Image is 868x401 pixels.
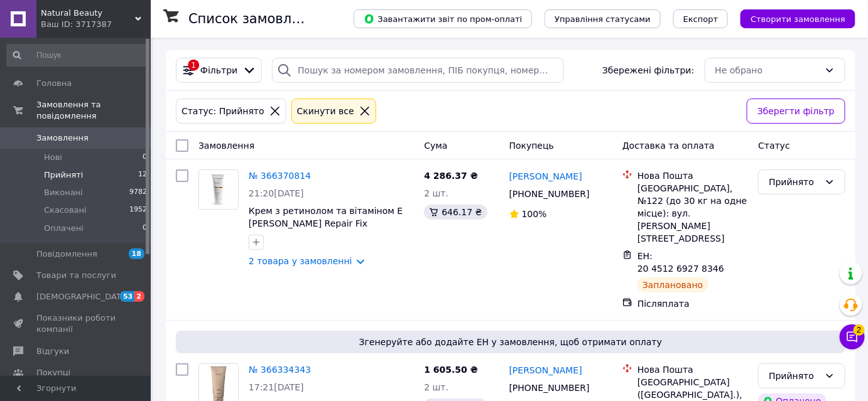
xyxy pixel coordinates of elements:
span: Експорт [683,14,719,24]
span: Нові [44,152,62,163]
a: Фото товару [198,169,239,210]
span: 2 [134,291,144,302]
span: 0 [143,152,147,163]
span: Покупці [36,367,70,378]
input: Пошук за номером замовлення, ПІБ покупця, номером телефону, Email, номером накладної [272,58,564,83]
a: [PERSON_NAME] [509,170,582,183]
span: Замовлення [36,132,89,144]
span: Cума [424,141,447,151]
span: Natural Beauty [41,8,135,19]
span: Прийняті [44,169,83,181]
div: [PHONE_NUMBER] [507,185,592,203]
span: Створити замовлення [751,14,845,24]
span: 0 [143,223,147,234]
a: № 366370814 [249,171,311,181]
span: 2 шт. [424,382,448,392]
div: 646.17 ₴ [424,205,487,220]
span: Управління статусами [555,14,651,24]
span: 2 шт. [424,188,448,198]
div: Cкинути все [295,104,357,118]
span: 17:21[DATE] [249,382,304,392]
span: Статус [758,141,790,151]
span: Замовлення та повідомлення [36,99,151,122]
span: Покупець [509,141,554,151]
div: Прийнято [769,369,820,383]
h1: Список замовлень [188,11,316,26]
div: [GEOGRAPHIC_DATA], №122 (до 30 кг на одне місце): вул. [PERSON_NAME][STREET_ADDRESS] [637,182,748,245]
span: 18 [129,249,144,259]
input: Пошук [6,44,148,67]
span: [DEMOGRAPHIC_DATA] [36,291,129,302]
span: Доставка та оплата [622,141,715,151]
span: 100% [522,209,547,219]
span: Відгуки [36,346,69,357]
div: Прийнято [769,175,820,189]
span: Фільтри [200,64,237,77]
button: Завантажити звіт по пром-оплаті [354,9,532,28]
button: Створити замовлення [741,9,855,28]
div: Не обрано [715,63,820,77]
span: 12 [138,169,147,181]
a: [PERSON_NAME] [509,364,582,377]
a: Крем з ретинолом та вітаміном Е [PERSON_NAME] Repair Fix [MEDICAL_DATA] E Active Cream 60 мл [249,206,406,254]
span: Замовлення [198,141,254,151]
span: 2 [854,324,865,336]
span: Збережені фільтри: [602,64,694,77]
span: 4 286.37 ₴ [424,171,478,181]
a: Створити замовлення [728,13,855,23]
span: Згенеруйте або додайте ЕН у замовлення, щоб отримати оплату [181,336,840,348]
span: Скасовані [44,205,87,216]
div: Післяплата [637,297,748,310]
span: 9782 [129,187,147,198]
span: Завантажити звіт по пром-оплаті [364,13,522,24]
span: 53 [120,291,134,302]
div: Нова Пошта [637,363,748,376]
div: [PHONE_NUMBER] [507,379,592,397]
button: Зберегти фільтр [747,99,845,124]
button: Експорт [673,9,729,28]
span: Оплачені [44,223,84,234]
span: Повідомлення [36,249,97,260]
div: Ваш ID: 3717387 [41,19,151,30]
button: Чат з покупцем2 [840,324,865,350]
span: Показники роботи компанії [36,313,116,335]
div: Статус: Прийнято [179,104,267,118]
span: Товари та послуги [36,270,116,281]
div: Нова Пошта [637,169,748,182]
span: Зберегти фільтр [757,104,835,118]
a: № 366334343 [249,365,311,375]
img: Фото товару [199,170,238,209]
span: 1952 [129,205,147,216]
span: Виконані [44,187,83,198]
button: Управління статусами [545,9,661,28]
span: ЕН: 20 4512 6927 8346 [637,251,724,274]
span: 21:20[DATE] [249,188,304,198]
span: 1 605.50 ₴ [424,365,478,375]
a: 2 товара у замовленні [249,256,352,266]
div: Заплановано [637,277,708,292]
span: Головна [36,78,72,89]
